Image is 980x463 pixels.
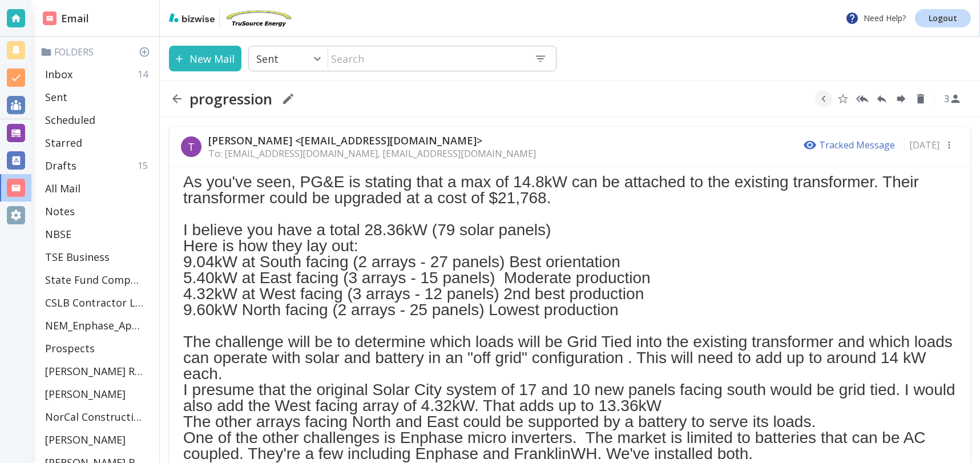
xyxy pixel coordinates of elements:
[41,46,155,58] p: Folders
[845,11,906,25] p: Need Help?
[45,182,80,195] p: All Mail
[41,245,155,268] div: TSE Business
[208,147,536,160] p: To: [EMAIL_ADDRESS][DOMAIN_NAME], [EMAIL_ADDRESS][DOMAIN_NAME]
[328,47,525,70] input: Search
[45,136,82,150] p: Starred
[41,428,155,451] div: [PERSON_NAME]
[45,410,143,424] p: NorCal Construction
[188,140,195,154] p: T
[944,92,949,105] p: 3
[798,134,900,156] button: Tracked Message
[41,383,155,405] div: [PERSON_NAME]
[138,159,152,172] p: 15
[893,90,910,107] button: Forward
[41,63,155,86] div: Inbox14
[929,14,957,22] p: Logout
[45,113,95,127] p: Scheduled
[169,46,241,71] button: New Mail
[873,90,890,107] button: Reply
[170,127,970,167] div: T[PERSON_NAME] <[EMAIL_ADDRESS][DOMAIN_NAME]>To: [EMAIL_ADDRESS][DOMAIN_NAME], [EMAIL_ADDRESS][DO...
[41,200,155,223] div: Notes
[41,86,155,108] div: Sent
[45,227,71,241] p: NBSE
[45,296,143,309] p: CSLB Contractor License
[41,314,155,337] div: NEM_Enphase_Applications
[909,139,939,151] p: [DATE]
[41,360,155,383] div: [PERSON_NAME] Residence
[41,108,155,131] div: Scheduled
[45,250,110,264] p: TSE Business
[41,405,155,428] div: NorCal Construction
[45,319,143,332] p: NEM_Enphase_Applications
[45,387,126,401] p: [PERSON_NAME]
[803,138,895,152] p: Tracked Message
[43,11,89,26] h2: Email
[45,341,95,355] p: Prospects
[208,134,536,147] p: [PERSON_NAME] <[EMAIL_ADDRESS][DOMAIN_NAME]>
[45,67,72,81] p: Inbox
[169,13,215,22] img: bizwise
[912,90,929,107] button: Delete
[41,337,155,360] div: Prospects
[256,52,279,66] p: Sent
[45,364,143,378] p: [PERSON_NAME] Residence
[41,268,155,291] div: State Fund Compensation
[854,90,871,107] button: Reply All
[41,177,155,200] div: All Mail
[45,204,75,218] p: Notes
[41,291,155,314] div: CSLB Contractor License
[45,90,67,104] p: Sent
[41,154,155,177] div: Drafts15
[45,273,143,287] p: State Fund Compensation
[189,90,272,108] h2: progression
[41,223,155,245] div: NBSE
[45,159,76,172] p: Drafts
[43,11,57,25] img: DashboardSidebarEmail.svg
[138,68,152,80] p: 14
[45,433,126,446] p: [PERSON_NAME]
[939,85,966,112] button: See Participants
[41,131,155,154] div: Starred
[224,9,293,27] img: TruSource Energy, Inc.
[915,9,971,27] a: Logout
